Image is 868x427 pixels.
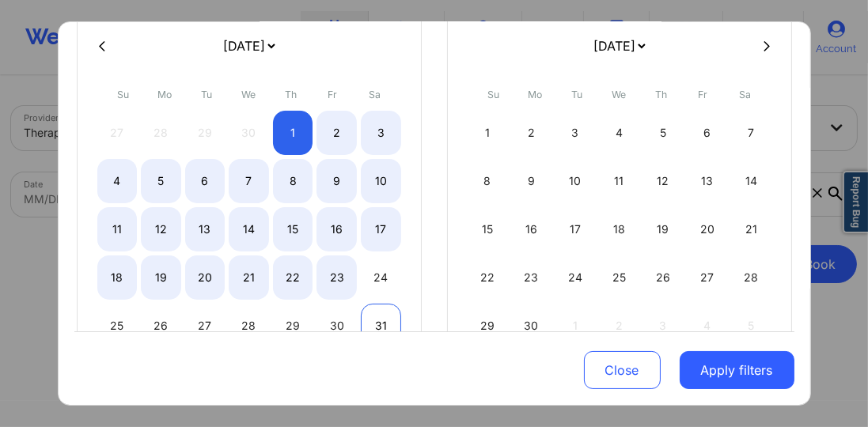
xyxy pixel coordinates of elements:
[361,207,401,251] div: Sat May 17 2025
[584,351,661,389] button: Close
[599,255,639,300] div: Wed Jun 25 2025
[185,159,226,203] div: Tue May 06 2025
[285,89,297,100] abbr: Thursday
[511,304,552,348] div: Mon Jun 30 2025
[468,207,508,251] div: Sun Jun 15 2025
[680,351,794,389] button: Apply filters
[141,207,181,251] div: Mon May 12 2025
[468,304,508,348] div: Sun Jun 29 2025
[555,111,596,155] div: Tue Jun 03 2025
[316,159,357,203] div: Fri May 09 2025
[202,89,213,100] abbr: Tuesday
[97,255,138,300] div: Sun May 18 2025
[316,255,357,300] div: Fri May 23 2025
[273,111,313,155] div: Thu May 01 2025
[655,89,667,100] abbr: Thursday
[141,255,181,300] div: Mon May 19 2025
[229,159,269,203] div: Wed May 07 2025
[328,89,338,100] abbr: Friday
[612,89,627,100] abbr: Wednesday
[158,89,172,100] abbr: Monday
[739,89,751,100] abbr: Saturday
[361,304,401,348] div: Sat May 31 2025
[468,159,508,203] div: Sun Jun 08 2025
[468,255,508,300] div: Sun Jun 22 2025
[687,207,727,251] div: Fri Jun 20 2025
[511,255,552,300] div: Mon Jun 23 2025
[97,304,138,348] div: Sun May 25 2025
[511,207,552,251] div: Mon Jun 16 2025
[229,304,269,348] div: Wed May 28 2025
[555,159,596,203] div: Tue Jun 10 2025
[242,89,256,100] abbr: Wednesday
[468,111,508,155] div: Sun Jun 01 2025
[361,255,401,300] div: Sat May 24 2025
[555,255,596,300] div: Tue Jun 24 2025
[731,159,771,203] div: Sat Jun 14 2025
[599,207,639,251] div: Wed Jun 18 2025
[643,207,684,251] div: Thu Jun 19 2025
[511,111,552,155] div: Mon Jun 02 2025
[185,304,226,348] div: Tue May 27 2025
[369,89,381,100] abbr: Saturday
[316,207,357,251] div: Fri May 16 2025
[316,111,357,155] div: Fri May 02 2025
[731,207,771,251] div: Sat Jun 21 2025
[273,255,313,300] div: Thu May 22 2025
[316,304,357,348] div: Fri May 30 2025
[185,255,226,300] div: Tue May 20 2025
[572,89,583,100] abbr: Tuesday
[555,207,596,251] div: Tue Jun 17 2025
[117,89,129,100] abbr: Sunday
[361,111,401,155] div: Sat May 03 2025
[185,207,226,251] div: Tue May 13 2025
[731,255,771,300] div: Sat Jun 28 2025
[643,255,684,300] div: Thu Jun 26 2025
[273,159,313,203] div: Thu May 08 2025
[273,207,313,251] div: Thu May 15 2025
[229,207,269,251] div: Wed May 14 2025
[97,207,138,251] div: Sun May 11 2025
[731,111,771,155] div: Sat Jun 07 2025
[361,159,401,203] div: Sat May 10 2025
[699,89,708,100] abbr: Friday
[687,255,727,300] div: Fri Jun 27 2025
[273,304,313,348] div: Thu May 29 2025
[599,111,639,155] div: Wed Jun 04 2025
[229,255,269,300] div: Wed May 21 2025
[643,159,684,203] div: Thu Jun 12 2025
[511,159,552,203] div: Mon Jun 09 2025
[141,304,181,348] div: Mon May 26 2025
[487,89,499,100] abbr: Sunday
[97,159,138,203] div: Sun May 04 2025
[687,159,727,203] div: Fri Jun 13 2025
[529,89,543,100] abbr: Monday
[643,111,684,155] div: Thu Jun 05 2025
[141,159,181,203] div: Mon May 05 2025
[599,159,639,203] div: Wed Jun 11 2025
[687,111,727,155] div: Fri Jun 06 2025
